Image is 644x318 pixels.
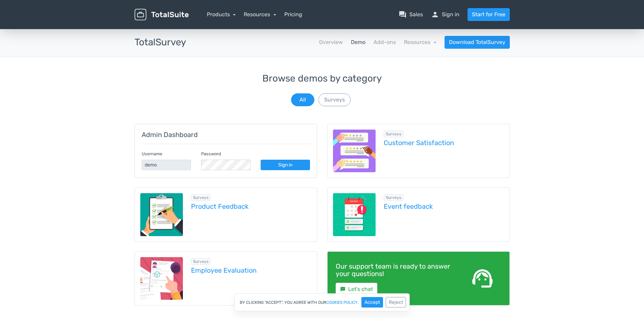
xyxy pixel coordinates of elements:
label: Password [201,151,221,157]
span: question_answer [399,10,407,19]
span: support_agent [470,266,495,291]
a: Overview [319,38,343,46]
img: customer-satisfaction.png.webp [333,130,376,173]
span: Browse all in Surveys [384,131,403,137]
a: Add-ons [374,38,396,46]
a: Resources [404,39,436,45]
span: person [431,10,439,19]
label: Username [142,151,162,157]
a: Customer Satisfaction [384,139,504,146]
a: Resources [244,11,276,18]
h5: Admin Dashboard [142,131,310,138]
a: Start for Free [468,8,510,21]
button: All [291,93,314,106]
img: employee-evaluation.png.webp [140,257,183,300]
img: product-feedback-1.png.webp [140,193,183,236]
button: Reject [386,297,406,308]
h3: Browse demos by category [135,73,510,84]
a: Employee Evaluation [191,267,311,274]
span: Browse all in Surveys [384,194,403,201]
div: By clicking "Accept", you agree with our . [234,293,410,311]
a: Sign in [261,160,310,170]
img: TotalSuite for WordPress [135,9,189,21]
a: Demo [351,38,365,46]
span: Browse all in Surveys [191,194,211,201]
button: Surveys [318,93,351,106]
h4: Our support team is ready to answer your questions! [336,263,453,277]
a: personSign in [431,10,459,19]
a: Pricing [284,10,302,19]
a: Product Feedback [191,203,311,210]
a: question_answerSales [399,10,423,19]
img: event-feedback.png.webp [333,193,376,236]
a: Event feedback [384,203,504,210]
h3: TotalSurvey [135,37,186,48]
a: Download TotalSurvey [445,36,510,49]
a: cookies policy [326,300,358,304]
a: smsLet's chat [336,283,377,296]
small: sms [340,287,345,292]
button: Accept [361,297,383,308]
a: Products [207,11,236,18]
span: Browse all in Surveys [191,258,211,265]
